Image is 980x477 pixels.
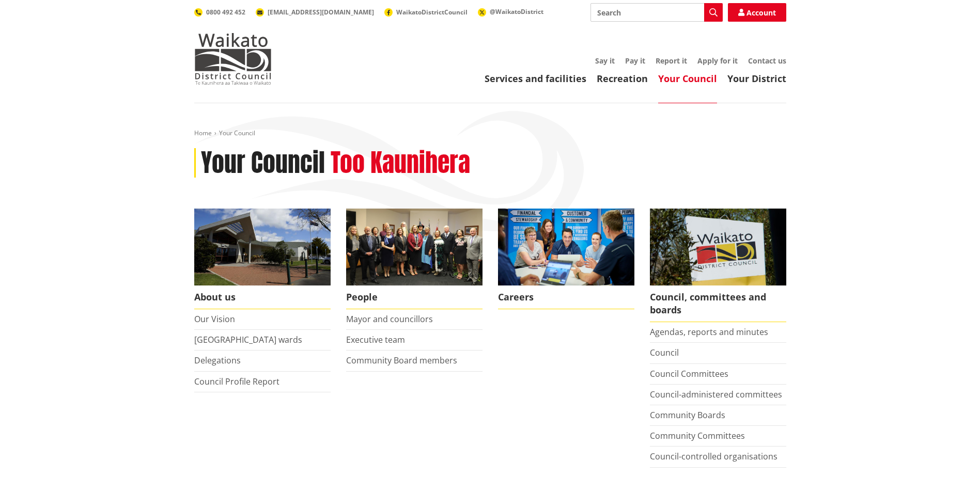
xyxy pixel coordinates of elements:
a: Pay it [625,56,645,66]
a: Apply for it [697,56,738,66]
a: Executive team [346,334,405,345]
a: Recreation [597,72,648,85]
a: Council Profile Report [194,376,279,387]
a: Delegations [194,355,241,366]
a: Waikato-District-Council-sign Council, committees and boards [650,209,786,322]
a: Mayor and councillors [346,313,433,325]
a: Account [728,3,786,22]
a: Council-controlled organisations [650,451,777,462]
a: Council Committees [650,368,728,379]
span: About us [194,285,331,309]
a: Our Vision [194,313,235,325]
a: Contact us [748,56,786,66]
img: Office staff in meeting - Career page [498,209,634,285]
a: Your District [727,72,786,85]
a: Community Boards [650,409,725,421]
a: 0800 492 452 [194,8,245,17]
a: Council [650,347,679,358]
a: [GEOGRAPHIC_DATA] wards [194,334,302,345]
input: Search input [590,3,723,22]
img: Waikato District Council - Te Kaunihera aa Takiwaa o Waikato [194,33,272,85]
a: Careers [498,209,634,309]
h2: Too Kaunihera [331,148,470,178]
span: 0800 492 452 [206,8,245,17]
a: Community Committees [650,430,745,441]
img: 2022 Council [346,209,483,285]
a: Report it [656,56,687,66]
a: WDC Building 0015 About us [194,209,331,309]
span: [EMAIL_ADDRESS][DOMAIN_NAME] [268,8,374,17]
a: @WaikatoDistrict [478,7,543,16]
a: Your Council [658,72,717,85]
a: Council-administered committees [650,389,782,400]
nav: breadcrumb [194,129,786,138]
h1: Your Council [201,148,325,178]
span: WaikatoDistrictCouncil [396,8,468,17]
span: Careers [498,285,634,309]
a: Home [194,129,212,137]
span: Your Council [219,129,255,137]
span: @WaikatoDistrict [490,7,543,16]
img: Waikato-District-Council-sign [650,209,786,285]
a: 2022 Council People [346,209,483,309]
img: WDC Building 0015 [194,209,331,285]
a: Services and facilities [485,72,586,85]
a: [EMAIL_ADDRESS][DOMAIN_NAME] [256,8,374,17]
a: WaikatoDistrictCouncil [384,8,468,17]
span: People [346,285,483,309]
a: Agendas, reports and minutes [650,326,768,338]
a: Community Board members [346,355,457,366]
span: Council, committees and boards [650,285,786,322]
a: Say it [595,56,615,66]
